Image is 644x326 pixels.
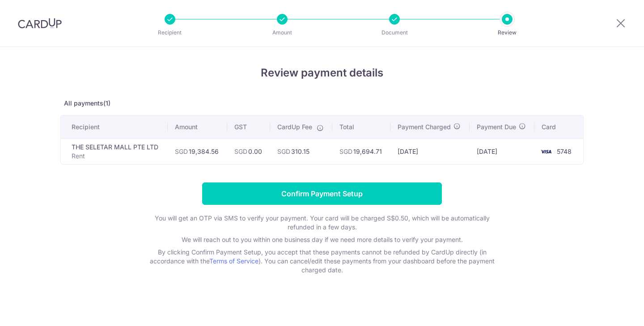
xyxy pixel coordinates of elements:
p: Rent [72,152,161,161]
span: SGD [277,148,290,155]
td: 19,384.56 [168,139,227,164]
span: Payment Due [477,123,516,131]
td: 19,694.71 [332,139,390,164]
td: [DATE] [470,139,534,164]
img: <span class="translation_missing" title="translation missing: en.account_steps.new_confirm_form.b... [537,146,555,157]
p: Recipient [137,28,203,37]
span: 5748 [557,148,572,155]
td: 310.15 [270,139,332,164]
td: [DATE] [390,139,470,164]
span: Payment Charged [398,123,451,131]
th: Amount [168,115,227,139]
th: Recipient [61,115,168,139]
iframe: Opens a widget where you can find more information [586,299,635,322]
input: Confirm Payment Setup [202,182,442,205]
span: SGD [234,148,247,155]
td: THE SELETAR MALL PTE LTD [61,139,168,164]
span: SGD [339,148,352,155]
p: We will reach out to you within one business day if we need more details to verify your payment. [143,235,501,244]
p: Amount [249,28,315,37]
p: Review [474,28,540,37]
span: SGD [175,148,188,155]
p: You will get an OTP via SMS to verify your payment. Your card will be charged S$0.50, which will ... [143,214,501,232]
a: Terms of Service [209,257,258,265]
h4: Review payment details [60,65,584,81]
th: Total [332,115,390,139]
p: All payments(1) [60,99,584,108]
th: GST [227,115,270,139]
th: Card [534,115,583,139]
p: Document [361,28,428,37]
p: By clicking Confirm Payment Setup, you accept that these payments cannot be refunded by CardUp di... [143,248,501,275]
img: CardUp [18,18,62,29]
td: 0.00 [227,139,270,164]
span: CardUp Fee [277,123,312,131]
